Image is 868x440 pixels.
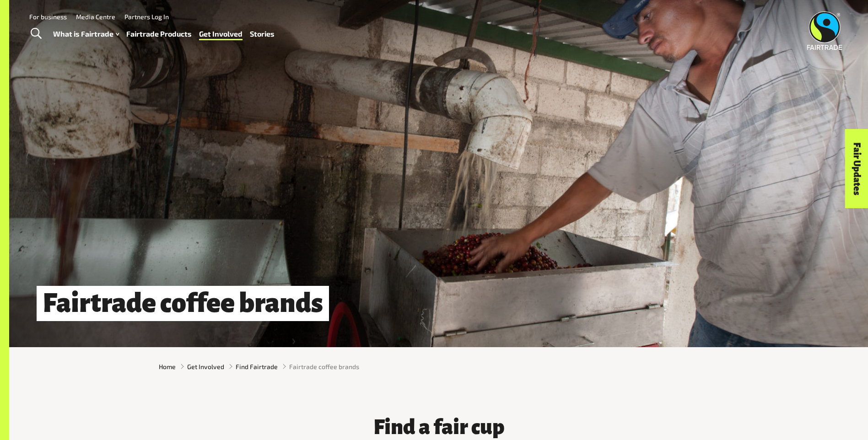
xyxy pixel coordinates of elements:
[29,13,67,21] a: For business
[53,27,119,41] a: What is Fairtrade
[250,27,275,41] a: Stories
[302,416,576,439] h3: Find a fair cup
[126,27,192,41] a: Fairtrade Products
[37,286,329,321] h1: Fairtrade coffee brands
[76,13,115,21] a: Media Centre
[807,11,842,50] img: Fairtrade Australia New Zealand logo
[236,362,278,371] a: Find Fairtrade
[199,27,243,41] a: Get Involved
[289,362,359,371] span: Fairtrade coffee brands
[25,22,47,45] a: Toggle Search
[124,13,169,21] a: Partners Log In
[187,362,224,371] a: Get Involved
[159,362,176,371] a: Home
